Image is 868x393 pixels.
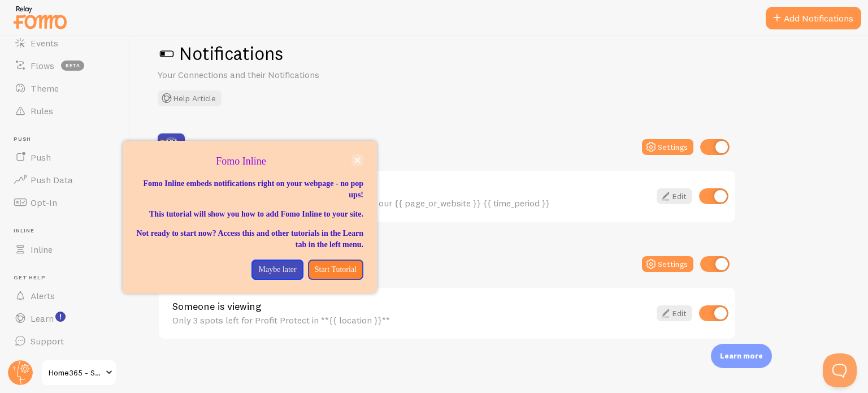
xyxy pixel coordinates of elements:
span: Rules [31,105,53,116]
span: Inline [14,227,123,235]
div: Learn more [711,344,772,368]
span: Inline [31,244,53,255]
div: Only 3 spots left for Profit Protect in **{{ location }}** [172,315,650,325]
a: Edit [657,188,692,204]
a: Opt-In [7,191,123,214]
p: Learn more [720,351,763,361]
span: Theme [31,83,59,94]
svg: <p>Watch New Feature Tutorials!</p> [55,312,66,322]
img: fomo-relay-logo-orange.svg [12,3,68,32]
button: Start Tutorial [308,260,363,280]
p: Fomo Inline [136,154,363,169]
a: Events [7,32,123,54]
span: Support [31,335,64,347]
a: Support [7,330,123,352]
span: Alerts [31,290,55,301]
h1: Notifications [158,42,841,65]
button: Help Article [158,90,222,106]
p: Not ready to start now? Access this and other tutorials in the Learn tab in the left menu. [136,228,363,251]
span: Push [31,152,51,163]
p: This tutorial will show you how to add Fomo Inline to your site. [136,209,363,220]
a: Push [7,146,123,169]
h2: Active Visitors [192,139,280,156]
a: Push Data [7,169,123,191]
a: Rules [7,100,123,122]
button: Settings [642,256,693,272]
span: Push Data [31,174,73,185]
span: Learn [31,313,54,324]
button: close, [351,154,363,166]
span: Flows [31,60,54,71]
button: Maybe later [251,260,303,280]
span: Push [14,136,123,143]
a: Edit [657,305,692,321]
p: Your Connections and their Notifications [158,68,429,81]
a: Theme [7,77,123,100]
a: Flows beta [7,54,123,77]
span: Events [31,37,58,49]
a: Home365 - STG [41,359,117,386]
span: Opt-In [31,197,57,208]
a: Someone is viewing [172,301,650,312]
a: Learn [7,307,123,330]
p: Fomo Inline embeds notifications right on your webpage - no pop ups! [136,178,363,201]
span: Get Help [14,274,123,282]
a: Active visitors [172,184,650,195]
a: Inline [7,238,123,261]
div: Fomo Inline [123,141,377,293]
div: **{{ visitor_count }} users** are currently active on our {{ page_or_website }} {{ time_period }} [172,198,650,208]
span: beta [61,61,84,71]
button: Settings [642,139,693,155]
a: Alerts [7,284,123,307]
img: Active Visitors [158,133,185,161]
p: Start Tutorial [315,264,357,275]
iframe: Help Scout Beacon - Open [823,353,857,387]
p: Maybe later [258,264,296,275]
span: Home365 - STG [49,366,102,379]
